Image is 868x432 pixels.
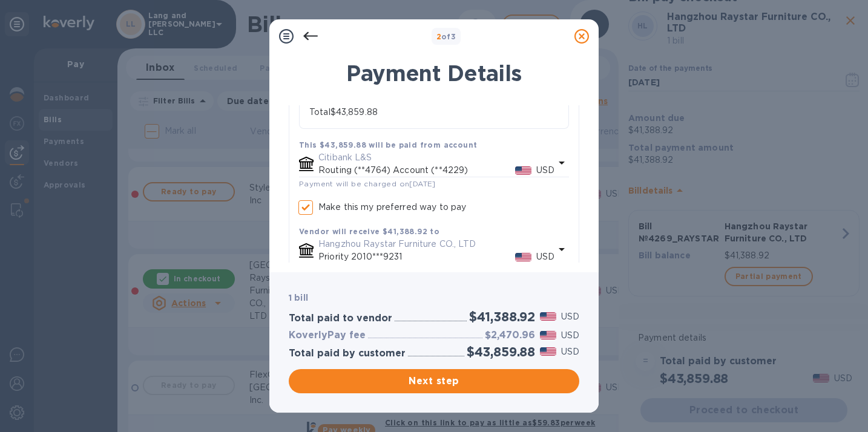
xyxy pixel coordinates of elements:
span: 2 [436,32,441,41]
p: USD [536,250,554,263]
b: 1 bill [289,293,308,303]
p: Citibank L&S [318,151,554,164]
h3: KoverlyPay fee [289,330,366,341]
button: Next step [289,369,579,393]
p: Make this my preferred way to pay [318,201,466,214]
h3: $2,470.96 [485,330,535,341]
img: USD [540,347,556,356]
p: USD [561,329,579,342]
b: Vendor will receive $41,388.92 to [299,227,439,236]
h2: $41,388.92 [469,309,535,324]
span: Payment will be charged on [DATE] [299,179,436,188]
p: Priority 2010***9231 [318,250,515,263]
h3: Total paid by customer [289,348,406,359]
h3: Total paid to vendor [289,313,392,324]
p: Total $43,859.88 [309,106,378,119]
p: USD [561,345,579,358]
p: Hangzhou Raystar Furniture CO., LTD [318,238,554,250]
img: USD [540,331,556,339]
img: USD [515,166,531,175]
span: Next step [298,374,570,388]
p: Routing (**4764) Account (**4229) [318,164,515,177]
p: USD [536,164,554,177]
b: of 3 [436,32,456,41]
img: USD [540,312,556,321]
h1: Payment Details [289,61,579,86]
img: USD [515,253,531,261]
b: This $43,859.88 will be paid from account [299,140,477,149]
p: USD [561,310,579,323]
h2: $43,859.88 [467,344,535,359]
